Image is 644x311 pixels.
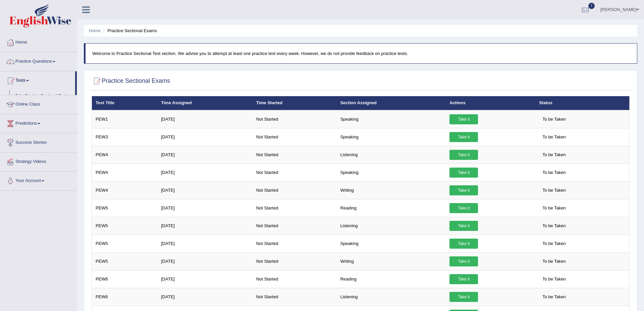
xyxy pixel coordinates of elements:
[253,252,337,270] td: Not Started
[12,90,75,102] a: Take Practice Sectional Test
[449,203,478,213] a: Take it
[157,96,253,110] th: Time Assigned
[336,110,446,128] td: Speaking
[92,181,158,199] td: PEW4
[92,199,158,217] td: PEW5
[92,270,158,288] td: PEW6
[539,203,569,213] span: To be Taken
[157,164,253,181] td: [DATE]
[449,168,478,178] a: Take it
[449,221,478,231] a: Take it
[92,110,158,128] td: PEW1
[253,217,337,235] td: Not Started
[253,128,337,146] td: Not Started
[253,146,337,164] td: Not Started
[157,235,253,252] td: [DATE]
[539,168,569,178] span: To be Taken
[0,52,77,69] a: Practice Questions
[336,235,446,252] td: Speaking
[446,96,535,110] th: Actions
[253,288,337,306] td: Not Started
[539,256,569,266] span: To be Taken
[449,150,478,160] a: Take it
[0,71,75,88] a: Tests
[539,132,569,142] span: To be Taken
[102,27,157,34] li: Practice Sectional Exams
[539,274,569,284] span: To be Taken
[0,114,77,131] a: Predictions
[449,239,478,249] a: Take it
[253,164,337,181] td: Not Started
[449,292,478,302] a: Take it
[535,96,629,110] th: Status
[92,146,158,164] td: PEW4
[336,181,446,199] td: Writing
[0,133,77,150] a: Success Stories
[539,292,569,302] span: To be Taken
[336,270,446,288] td: Reading
[449,114,478,124] a: Take it
[336,96,446,110] th: Section Assigned
[92,96,158,110] th: Test Title
[336,252,446,270] td: Writing
[0,33,77,50] a: Home
[336,199,446,217] td: Reading
[157,270,253,288] td: [DATE]
[92,50,630,57] p: Welcome to Practice Sectional Test section. We advise you to attempt at least one practice test e...
[336,217,446,235] td: Listening
[92,235,158,252] td: PEW5
[449,256,478,266] a: Take it
[449,185,478,195] a: Take it
[0,172,77,188] a: Your Account
[336,128,446,146] td: Speaking
[157,146,253,164] td: [DATE]
[253,96,337,110] th: Time Started
[253,110,337,128] td: Not Started
[0,152,77,169] a: Strategy Videos
[253,181,337,199] td: Not Started
[89,28,101,33] a: Home
[157,288,253,306] td: [DATE]
[539,114,569,124] span: To be Taken
[539,150,569,160] span: To be Taken
[449,132,478,142] a: Take it
[0,95,77,112] a: Online Class
[588,3,595,9] span: 7
[539,185,569,195] span: To be Taken
[539,239,569,249] span: To be Taken
[92,217,158,235] td: PEW5
[157,217,253,235] td: [DATE]
[253,235,337,252] td: Not Started
[253,270,337,288] td: Not Started
[336,146,446,164] td: Listening
[157,199,253,217] td: [DATE]
[92,76,170,86] h2: Practice Sectional Exams
[449,274,478,284] a: Take it
[92,288,158,306] td: PEW6
[157,252,253,270] td: [DATE]
[157,110,253,128] td: [DATE]
[92,252,158,270] td: PEW5
[157,181,253,199] td: [DATE]
[92,128,158,146] td: PEW3
[539,221,569,231] span: To be Taken
[92,164,158,181] td: PEW4
[336,288,446,306] td: Listening
[253,199,337,217] td: Not Started
[157,128,253,146] td: [DATE]
[336,164,446,181] td: Speaking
